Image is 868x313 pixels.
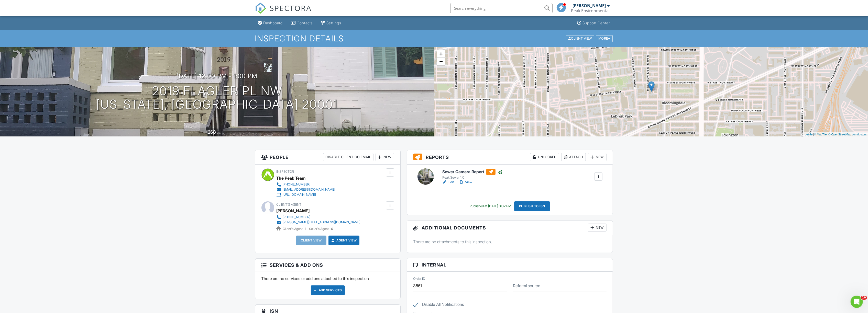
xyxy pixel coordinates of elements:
div: More [596,35,613,42]
div: [PHONE_NUMBER] [283,215,311,219]
div: [PHONE_NUMBER] [283,182,311,187]
h6: Sewer Camera Report [442,169,503,175]
a: Dashboard [256,18,285,28]
div: Dashboard [263,21,283,25]
div: [PERSON_NAME] [277,207,310,215]
div: [URL][DOMAIN_NAME] [283,193,316,197]
a: Edit [442,180,454,185]
h3: Internal [407,258,613,272]
a: Agent View [330,238,357,243]
a: [EMAIL_ADDRESS][DOMAIN_NAME] [277,187,335,192]
iframe: Intercom live chat [851,296,863,308]
img: The Best Home Inspection Software - Spectora [255,3,266,14]
div: [EMAIL_ADDRESS][DOMAIN_NAME] [283,188,335,192]
span: Client's Agent [277,203,302,206]
h3: Additional Documents [407,221,613,235]
strong: 1 [305,227,306,231]
div: Unlocked [530,153,559,161]
div: Settings [327,21,342,25]
div: Add Services [311,285,345,295]
div: Published at [DATE] 3:32 PM [470,204,511,208]
h3: Reports [407,150,613,165]
label: Referral source [513,283,540,288]
a: Leaflet [805,133,813,136]
a: Zoom out [437,58,445,65]
h1: Inspection Details [255,34,613,43]
a: © OpenStreetMap contributors [829,133,867,136]
span: Seller's Agent - [309,227,333,231]
a: Client View [565,36,596,40]
span: Inspector [277,170,294,173]
h3: Services & Add ons [255,259,400,272]
a: Zoom in [437,50,445,58]
strong: 0 [331,227,333,231]
a: © MapTiler [814,133,828,136]
h1: 2019 Flagler Pl NW [US_STATE], [GEOGRAPHIC_DATA] 20001 [96,84,338,111]
div: [PERSON_NAME] [573,3,606,8]
div: There are no services or add ons attached to this inspection [255,272,400,299]
a: Sewer Camera Report Peak Sewer 1.0 [442,169,503,180]
div: Peak Sewer 1.0 [442,176,503,180]
label: Order ID [413,276,425,281]
a: View [459,180,472,185]
div: The Peak Team [277,174,306,182]
div: Client View [566,35,594,42]
a: Settings [319,18,344,28]
p: There are no attachments to this inspection. [413,239,607,245]
span: Client's Agent - [283,227,307,231]
div: New [588,224,607,232]
h3: People [255,150,400,165]
a: SPECTORA [255,7,312,18]
a: [PERSON_NAME][EMAIL_ADDRESS][DOMAIN_NAME] [277,220,361,225]
div: | [804,132,868,137]
span: 10 [861,296,867,300]
a: [PHONE_NUMBER] [277,182,335,187]
span: SPECTORA [270,3,312,13]
h3: [DATE] 12:00 pm - 1:00 pm [177,73,257,79]
div: Support Center [583,21,610,25]
div: Peak Environmental [571,8,610,13]
input: Search everything... [450,3,553,13]
div: New [588,153,607,161]
div: Contacts [297,21,313,25]
div: Disable Client CC Email [323,153,373,161]
a: [PHONE_NUMBER] [277,215,361,220]
div: [PERSON_NAME][EMAIL_ADDRESS][DOMAIN_NAME] [283,220,361,224]
div: Publish to ISN [514,201,550,211]
a: Support Center [575,18,612,28]
label: Disable All Notifications [413,302,464,308]
div: Attach [561,153,586,161]
span: sq. ft. [217,131,224,134]
a: [URL][DOMAIN_NAME] [277,192,335,197]
div: New [376,153,394,161]
a: Contacts [289,18,315,28]
div: 1268 [206,129,216,135]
